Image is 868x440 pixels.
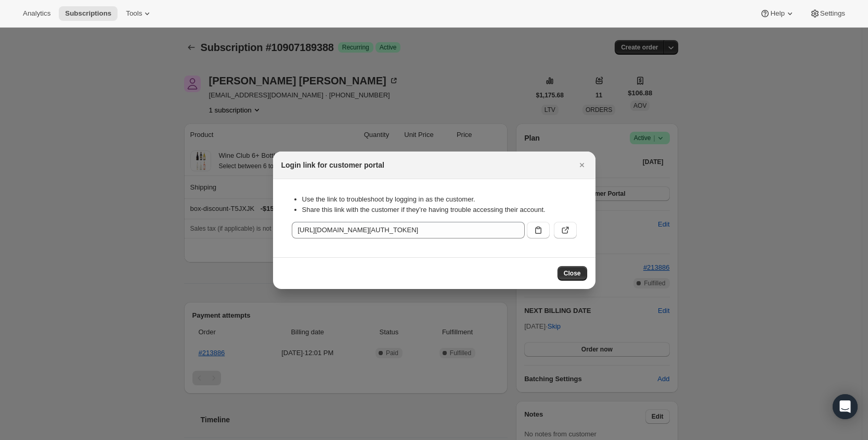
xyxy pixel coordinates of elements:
li: Share this link with the customer if they’re having trouble accessing their account. [302,205,577,215]
span: Tools [126,9,142,18]
span: Subscriptions [65,9,111,18]
button: Analytics [17,6,57,21]
button: Subscriptions [59,6,118,21]
div: Open Intercom Messenger [833,394,858,419]
button: Close [558,266,587,281]
span: Close [564,269,581,278]
li: Use the link to troubleshoot by logging in as the customer. [302,194,577,205]
h2: Login link for customer portal [281,160,384,170]
span: Help [770,9,784,18]
span: Settings [820,9,845,18]
button: Settings [804,6,851,21]
button: Tools [120,6,159,21]
button: Help [754,6,801,21]
span: Analytics [23,9,50,18]
button: Close [575,158,589,172]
